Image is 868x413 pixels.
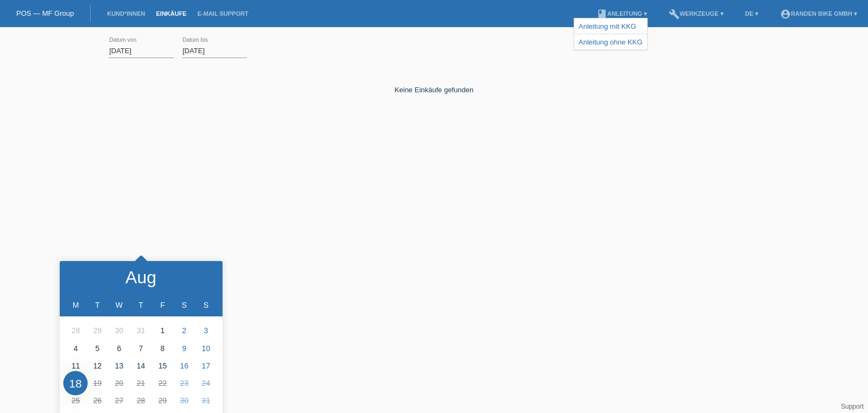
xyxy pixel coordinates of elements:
a: Anleitung mit KKG [579,22,636,30]
a: bookAnleitung ▾ [591,10,652,17]
a: Einkäufe [150,10,192,17]
div: Aug [125,269,156,286]
a: buildWerkzeuge ▾ [663,10,729,17]
div: Keine Einkäufe gefunden [109,69,760,94]
a: E-Mail Support [192,10,254,17]
a: DE ▾ [740,10,764,17]
a: POS — MF Group [16,9,74,17]
a: Support [841,403,864,410]
i: book [597,9,607,20]
a: Kund*innen [102,10,150,17]
i: account_circle [780,9,791,20]
a: account_circleRanden Bike GmbH ▾ [775,10,863,17]
a: Anleitung ohne KKG [579,38,643,46]
i: build [669,9,680,20]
